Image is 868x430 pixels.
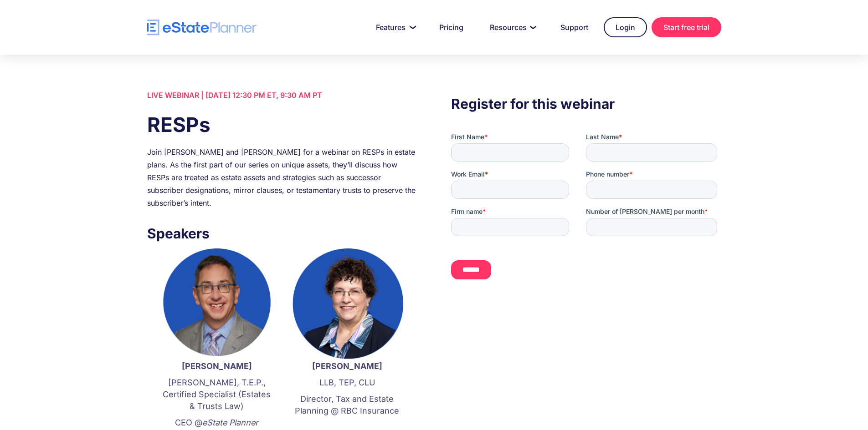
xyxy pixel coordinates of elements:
a: Features [365,18,424,36]
a: Pricing [428,18,474,36]
p: CEO @ [161,417,273,429]
h3: Speakers [147,223,417,244]
p: [PERSON_NAME], T.E.P., Certified Specialist (Estates & Trusts Law) [161,377,273,412]
a: home [147,20,257,35]
h3: Register for this webinar [451,93,721,114]
div: LIVE WEBINAR | [DATE] 12:30 PM ET, 9:30 AM PT [147,89,417,101]
p: LLB, TEP, CLU [291,377,403,389]
a: Support [550,18,599,36]
a: Resources [479,18,545,36]
p: Director, Tax and Estate Planning @ RBC Insurance [291,393,403,417]
em: eState Planner [202,418,258,427]
h1: RESPs [147,111,417,139]
a: Login [604,17,647,37]
strong: [PERSON_NAME] [182,361,252,371]
strong: [PERSON_NAME] [312,361,382,371]
iframe: Form 0 [451,132,721,295]
div: Join [PERSON_NAME] and [PERSON_NAME] for a webinar on RESPs in estate plans. As the first part of... [147,146,417,209]
a: Start free trial [652,17,721,37]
